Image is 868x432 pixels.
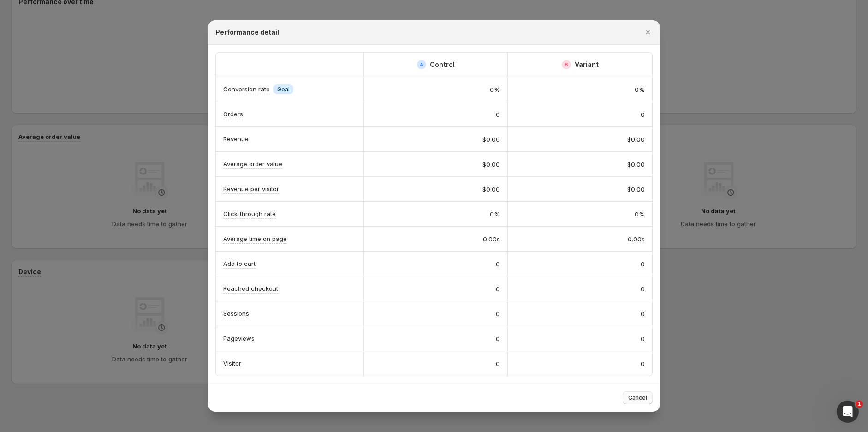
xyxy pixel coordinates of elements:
h2: Variant [575,60,599,69]
span: 0 [641,259,645,269]
span: 0 [641,284,645,294]
span: 0 [641,359,645,368]
span: $0.00 [482,185,500,194]
span: 0 [496,334,500,343]
p: Average time on page [223,234,287,243]
span: 0 [496,359,500,368]
span: $0.00 [627,160,645,169]
p: Revenue [223,134,249,144]
span: 0% [490,85,500,94]
span: $0.00 [627,185,645,194]
span: 0.00s [483,234,500,244]
span: 0 [496,309,500,318]
span: 0 [496,259,500,269]
p: Click-through rate [223,209,276,218]
p: Revenue per visitor [223,184,279,193]
p: Sessions [223,309,249,318]
span: $0.00 [627,135,645,144]
h2: Performance detail [215,28,279,37]
span: 0% [635,210,645,219]
span: Cancel [628,394,647,402]
p: Add to cart [223,259,256,268]
span: $0.00 [482,135,500,144]
span: $0.00 [482,160,500,169]
p: Visitor [223,359,241,368]
button: Close [642,26,654,39]
span: 0 [641,309,645,318]
p: Average order value [223,159,282,168]
span: 0 [496,284,500,294]
span: 0% [635,85,645,94]
span: 1 [856,401,863,408]
h2: A [420,62,423,67]
button: Cancel [623,391,653,404]
p: Conversion rate [223,84,270,94]
h2: B [565,62,568,67]
span: 0 [641,110,645,119]
h2: Control [430,60,455,69]
p: Reached checkout [223,284,278,293]
iframe: Intercom live chat [837,401,859,423]
span: Goal [277,86,290,93]
span: 0 [641,334,645,343]
span: 0 [496,110,500,119]
p: Orders [223,109,243,119]
p: Pageviews [223,334,255,343]
span: 0.00s [628,234,645,244]
span: 0% [490,210,500,219]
